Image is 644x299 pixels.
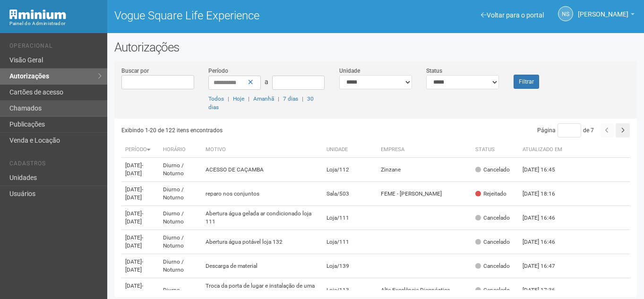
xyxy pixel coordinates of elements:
div: Cancelado [475,166,510,174]
div: Painel do Administrador [9,19,100,28]
td: Loja/139 [323,254,377,278]
a: 7 dias [283,95,298,102]
label: Período [208,67,228,75]
td: [DATE] 18:16 [519,182,571,206]
td: Abertura água potável loja 132 [202,230,323,254]
th: Horário [159,142,202,158]
a: Amanhã [253,95,274,102]
td: Loja/112 [323,158,377,182]
td: [DATE] [121,230,159,254]
a: Todos [208,95,224,102]
td: Diurno / Noturno [159,254,202,278]
a: [PERSON_NAME] [578,12,635,19]
h2: Autorizações [114,40,637,54]
span: | [248,95,249,102]
td: [DATE] [121,254,159,278]
div: Rejeitado [475,190,507,198]
label: Buscar por [121,67,149,75]
td: Descarga de material [202,254,323,278]
div: Cancelado [475,238,510,246]
td: Zinzane [377,158,472,182]
td: [DATE] 16:47 [519,254,571,278]
span: | [278,95,279,102]
div: Cancelado [475,214,510,222]
td: [DATE] [121,182,159,206]
li: Operacional [9,43,100,52]
th: Empresa [377,142,472,158]
span: a [265,78,268,85]
td: FEME - [PERSON_NAME] [377,182,472,206]
td: [DATE] 16:45 [519,158,571,182]
td: Sala/503 [323,182,377,206]
div: Cancelado [475,286,510,294]
th: Período [121,142,159,158]
a: Hoje [233,95,244,102]
div: Cancelado [475,262,510,270]
span: Página de 7 [537,127,594,134]
label: Status [426,67,442,75]
td: Diurno / Noturno [159,158,202,182]
button: Filtrar [514,75,539,89]
td: [DATE] [121,206,159,230]
td: [DATE] 16:46 [519,230,571,254]
a: Voltar para o portal [481,11,544,19]
th: Status [472,142,519,158]
th: Unidade [323,142,377,158]
td: Abertura água gelada ar condicionado loja 111 [202,206,323,230]
td: Loja/111 [323,230,377,254]
span: | [302,95,303,102]
td: [DATE] [121,158,159,182]
td: reparo nos conjuntos [202,182,323,206]
a: NS [558,6,573,21]
img: Minium [9,9,66,19]
div: Exibindo 1-20 de 122 itens encontrados [121,123,378,137]
th: Motivo [202,142,323,158]
li: Cadastros [9,160,100,170]
td: Diurno / Noturno [159,230,202,254]
td: [DATE] 16:46 [519,206,571,230]
span: | [228,95,229,102]
label: Unidade [339,67,360,75]
h1: Vogue Square Life Experience [114,9,369,22]
td: Diurno / Noturno [159,182,202,206]
td: Diurno / Noturno [159,206,202,230]
td: ACESSO DE CAÇAMBA [202,158,323,182]
span: Nicolle Silva [578,1,628,18]
td: Loja/111 [323,206,377,230]
th: Atualizado em [519,142,571,158]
